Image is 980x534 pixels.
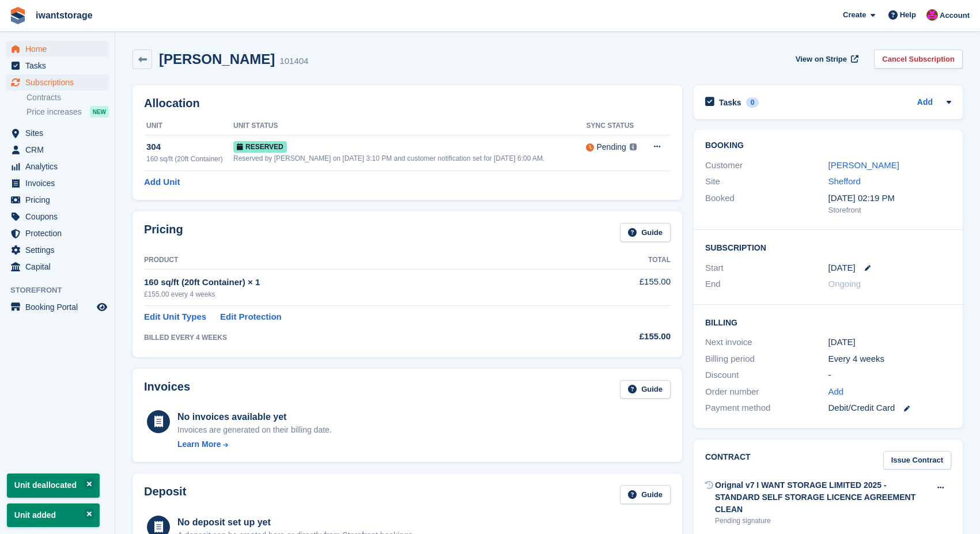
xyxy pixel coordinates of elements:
a: Add [828,385,844,399]
h2: [PERSON_NAME] [159,51,275,67]
a: Edit Protection [220,310,282,324]
h2: Subscription [705,241,951,253]
a: menu [6,142,109,158]
div: Site [705,175,828,188]
div: £155.00 every 4 weeks [144,289,573,300]
div: 101404 [279,55,308,68]
div: - [828,369,952,382]
span: Create [843,9,866,21]
div: 0 [746,97,759,108]
div: Discount [705,369,828,382]
div: No deposit set up yet [177,516,415,529]
div: Invoices are generated on their billing date. [177,424,332,436]
div: BILLED EVERY 4 WEEKS [144,332,573,343]
h2: Tasks [719,97,741,108]
th: Unit [144,117,233,135]
h2: Deposit [144,485,186,504]
div: Pending signature [715,516,930,526]
a: menu [6,225,109,241]
span: Reserved [233,141,287,153]
span: Analytics [25,158,94,175]
div: Payment method [705,402,828,415]
span: Invoices [25,175,94,191]
a: menu [6,192,109,208]
div: 160 sq/ft (20ft Container) × 1 [144,276,573,289]
a: Add [917,96,933,109]
span: Price increases [27,107,82,118]
time: 2025-09-01 00:00:00 UTC [828,262,856,275]
div: 160 sq/ft (20ft Container) [146,154,233,164]
p: Unit added [7,503,100,527]
a: Shefford [828,176,861,186]
span: Capital [25,259,94,275]
div: Start [705,262,828,275]
a: menu [6,209,109,225]
div: NEW [90,106,109,118]
div: Booked [705,192,828,216]
h2: Allocation [144,97,671,110]
h2: Booking [705,141,951,150]
a: Add Unit [144,176,180,189]
a: menu [6,74,109,90]
a: Price increases NEW [27,105,109,118]
div: No invoices available yet [177,410,332,424]
span: Booking Portal [25,299,94,315]
span: Account [940,10,970,21]
span: Subscriptions [25,74,94,90]
a: menu [6,58,109,74]
th: Unit Status [233,117,587,135]
span: Pricing [25,192,94,208]
a: Guide [620,223,671,242]
img: stora-icon-8386f47178a22dfd0bd8f6a31ec36ba5ce8667c1dd55bd0f319d3a0aa187defe.svg [9,7,27,24]
div: Order number [705,385,828,399]
a: Learn More [177,438,332,450]
h2: Billing [705,316,951,328]
div: Every 4 weeks [828,353,952,366]
span: Sites [25,125,94,141]
a: Cancel Subscription [874,50,963,69]
a: Issue Contract [883,451,951,470]
div: Orignal v7 I WANT STORAGE LIMITED 2025 - STANDARD SELF STORAGE LICENCE AGREEMENT CLEAN [715,479,930,516]
td: £155.00 [573,269,671,305]
a: menu [6,175,109,191]
div: 304 [146,141,233,154]
span: Home [25,41,94,57]
a: menu [6,242,109,258]
h2: Invoices [144,380,190,399]
span: Coupons [25,209,94,225]
a: Preview store [95,300,109,314]
a: menu [6,299,109,315]
span: CRM [25,142,94,158]
img: icon-info-grey-7440780725fd019a000dd9b08b2336e03edf1995a4989e88bcd33f0948082b44.svg [630,143,637,150]
a: [PERSON_NAME] [828,160,899,170]
div: Pending [596,141,626,153]
a: iwantstorage [31,6,97,25]
span: View on Stripe [796,54,847,65]
div: [DATE] 02:19 PM [828,192,952,205]
a: menu [6,158,109,175]
a: Guide [620,380,671,399]
h2: Contract [705,451,751,470]
div: £155.00 [573,330,671,343]
div: End [705,278,828,291]
h2: Pricing [144,223,183,242]
th: Product [144,251,573,270]
div: Next invoice [705,336,828,349]
div: Debit/Credit Card [828,402,952,415]
p: Unit deallocated [7,474,100,497]
span: Help [900,9,916,21]
span: Settings [25,242,94,258]
div: Customer [705,159,828,172]
div: Billing period [705,353,828,366]
span: Ongoing [828,279,861,289]
span: Storefront [10,285,115,296]
a: menu [6,125,109,141]
div: Reserved by [PERSON_NAME] on [DATE] 3:10 PM and customer notification set for [DATE] 6:00 AM. [233,153,587,164]
div: Storefront [828,204,952,216]
a: View on Stripe [791,50,861,69]
img: Jonathan [926,9,938,21]
a: Edit Unit Types [144,310,206,324]
span: Protection [25,225,94,241]
a: menu [6,41,109,57]
a: menu [6,259,109,275]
